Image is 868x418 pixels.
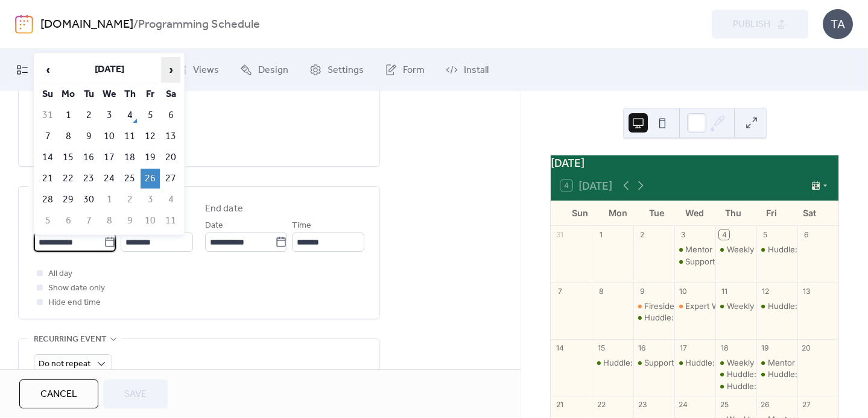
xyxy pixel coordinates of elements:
[727,369,843,379] div: Huddle: HR-preneurs Connect
[676,201,714,225] div: Wed
[120,126,139,146] td: 11
[678,399,688,410] div: 24
[133,13,138,36] b: /
[678,286,688,296] div: 10
[719,229,729,240] div: 4
[292,219,311,233] span: Time
[59,126,78,146] td: 8
[120,190,139,210] td: 2
[15,14,33,34] img: logo
[38,84,57,104] th: Su
[823,9,853,39] div: TA
[719,343,729,353] div: 18
[141,169,160,189] td: 26
[161,190,180,210] td: 4
[141,148,160,167] td: 19
[674,357,715,368] div: Huddle: The Compensation Confidence Series: Quick Wins for Year-End Success Part 2
[756,357,797,368] div: Mentor Moments with Jen Fox-Navigating Professional Reinvention
[760,229,770,240] div: 5
[38,169,57,189] td: 21
[48,267,72,281] span: All day
[637,399,647,410] div: 23
[120,148,139,167] td: 18
[752,201,791,225] div: Fri
[79,211,98,231] td: 7
[38,148,57,167] td: 14
[756,301,797,311] div: Huddle: HR & People Analytics
[801,286,811,296] div: 13
[141,211,160,231] td: 10
[59,190,78,210] td: 29
[120,105,139,125] td: 4
[596,229,606,240] div: 1
[756,369,797,379] div: Huddle: Building High Performance Teams in Biotech/Pharma
[637,286,647,296] div: 9
[727,301,827,311] div: Weekly Virtual Co-working
[637,201,676,225] div: Tue
[40,13,133,36] a: [DOMAIN_NAME]
[141,126,160,146] td: 12
[403,63,425,78] span: Form
[760,399,770,410] div: 26
[141,84,160,104] th: Fr
[59,211,78,231] td: 6
[59,105,78,125] td: 1
[258,63,288,78] span: Design
[38,126,57,146] td: 7
[555,343,565,353] div: 14
[715,381,756,391] div: Huddle: Navigating Interviews When You’re Experienced, Smart, and a Little Jaded
[437,54,498,86] a: Install
[674,256,715,267] div: Support Circle: Empowering Job Seekers & Career Pathfinders
[79,169,98,189] td: 23
[555,399,565,410] div: 21
[79,190,98,210] td: 30
[551,155,838,171] div: [DATE]
[599,201,638,225] div: Mon
[727,244,827,255] div: Weekly Virtual Co-working
[205,219,223,233] span: Date
[166,54,228,86] a: Views
[596,343,606,353] div: 15
[141,105,160,125] td: 5
[633,301,674,311] div: Fireside Chat: The Devil Emails at Midnight with WSJ Best-Selling Author Mita Mallick
[48,296,101,310] span: Hide end time
[161,84,180,104] th: Sa
[231,54,297,86] a: Design
[801,399,811,410] div: 27
[756,244,797,255] div: Huddle: Connect! Leadership Team Coaches
[328,63,364,78] span: Settings
[801,343,811,353] div: 20
[19,379,98,408] button: Cancel
[596,286,606,296] div: 8
[38,190,57,210] td: 28
[555,286,565,296] div: 7
[59,57,160,83] th: [DATE]
[59,148,78,167] td: 15
[674,301,715,311] div: Expert Workshop: Current Trends with Employment Law, Stock Options & Equity Grants
[376,54,434,86] a: Form
[637,229,647,240] div: 2
[39,356,90,372] span: Do not repeat
[162,58,180,82] span: ›
[100,190,119,210] td: 1
[161,211,180,231] td: 11
[300,54,373,86] a: Settings
[678,229,688,240] div: 3
[637,343,647,353] div: 16
[760,343,770,353] div: 19
[633,312,674,323] div: Huddle: Career Leveling Frameworks for Go To Market functions
[719,399,729,410] div: 25
[790,201,829,225] div: Sat
[79,84,98,104] th: Tu
[193,63,219,78] span: Views
[48,281,105,296] span: Show date only
[39,58,57,82] span: ‹
[596,399,606,410] div: 22
[120,84,139,104] th: Th
[555,229,565,240] div: 31
[59,169,78,189] td: 22
[100,84,119,104] th: We
[38,105,57,125] td: 31
[100,211,119,231] td: 8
